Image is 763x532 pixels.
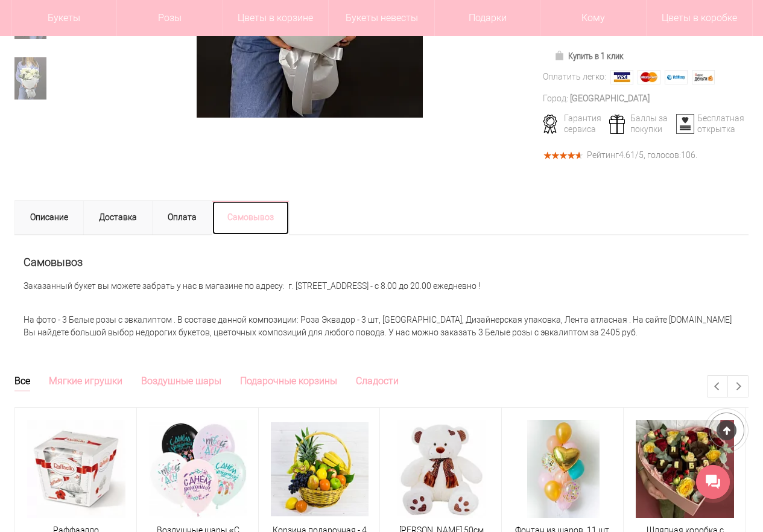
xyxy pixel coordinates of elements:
a: Воздушные шары [141,375,221,390]
div: Баллы за покупки [605,113,674,135]
div: Рейтинг /5, голосов: . [587,152,697,159]
img: Яндекс Деньги [692,70,715,84]
p: Заказанный букет вы можете забрать у нас в магазине по адресу: г. [STREET_ADDRESS] - с 8.00 до 20... [24,280,739,293]
div: Гарантия сервиса [539,113,607,135]
img: Медведь Тони 50см [397,420,486,518]
a: Мягкие игрушки [49,375,122,390]
a: Доставка [83,200,153,235]
div: Бесплатная открытка [672,113,741,135]
a: Сладости [356,375,399,390]
a: Описание [14,200,84,235]
div: Оплатить легко: [543,71,606,83]
a: Купить в 1 клик [549,48,629,65]
a: Самовывоз [212,200,290,235]
a: Оплата [152,200,212,235]
img: Webmoney [665,70,688,84]
img: MasterCard [638,70,660,84]
a: Previous [708,376,727,397]
img: Купить в 1 клик [554,51,568,60]
h2: Самовывоз [24,256,739,268]
img: Раффаэлло [27,420,125,518]
img: Корзина подарочная - 4 [271,422,369,516]
img: Фонтан из шаров, 11 шт. [527,420,600,518]
span: 106 [681,150,695,160]
div: На фото - 3 Белые розы с эвкалиптом . В составе данной композиции: Роза Эквадор - 3 шт, [GEOGRAPH... [14,308,749,345]
img: Visa [610,70,633,84]
img: Воздушные шары «С Днём рождения» (бохо) - 5шт [149,420,247,518]
span: 4.61 [619,150,635,160]
a: Все [14,375,30,391]
img: Шляпная коробка с розами и конфетами [636,420,734,518]
a: Подарочные корзины [240,375,337,390]
div: Город: [543,92,568,105]
a: Next [728,376,748,397]
div: [GEOGRAPHIC_DATA] [570,92,650,105]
